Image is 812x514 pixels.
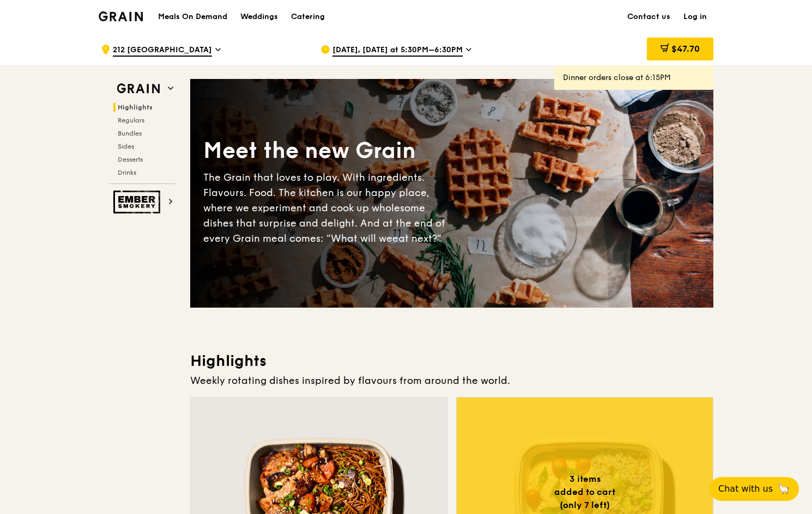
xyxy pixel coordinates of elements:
span: Sides [118,143,134,150]
div: Meet the new Grain [203,136,452,166]
span: Bundles [118,130,142,137]
a: Contact us [621,1,677,33]
span: 🦙 [777,482,790,495]
img: Grain [99,11,143,21]
span: Desserts [118,156,143,163]
span: Drinks [118,169,136,176]
div: Dinner orders close at 6:15PM [563,72,705,83]
span: Highlights [118,103,153,111]
span: 212 [GEOGRAPHIC_DATA] [113,45,212,57]
img: Grain web logo [113,79,163,99]
h3: Highlights [190,351,713,371]
a: Weddings [234,1,284,33]
div: The Grain that loves to play. With ingredients. Flavours. Food. The kitchen is our happy place, w... [203,170,452,246]
a: Catering [284,1,331,33]
span: eat next?” [392,232,441,244]
h1: Meals On Demand [158,11,227,22]
span: $47.70 [671,44,700,54]
button: Chat with us🦙 [710,477,799,501]
div: Catering [291,1,325,33]
span: [DATE], [DATE] at 5:30PM–6:30PM [332,45,463,57]
div: Weddings [240,1,278,33]
div: Weekly rotating dishes inspired by flavours from around the world. [190,373,713,388]
span: Chat with us [718,482,773,495]
img: Ember Smokery web logo [113,191,163,213]
a: Log in [677,1,713,33]
span: Regulars [118,117,144,124]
